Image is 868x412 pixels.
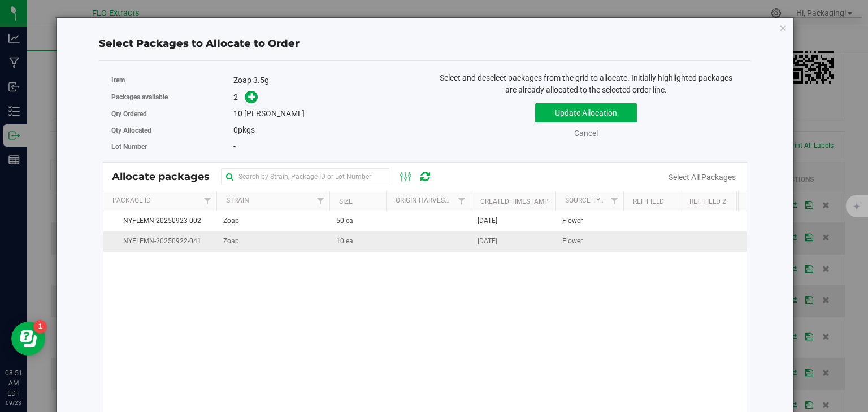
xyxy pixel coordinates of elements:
[233,125,238,134] span: 0
[223,236,239,247] span: Zoap
[226,196,249,204] a: Strain
[233,109,242,118] span: 10
[336,236,353,247] span: 10 ea
[452,191,471,211] a: Filter
[198,191,216,211] a: Filter
[233,142,236,151] span: -
[669,173,736,182] a: Select All Packages
[233,93,238,102] span: 2
[223,216,239,226] span: Zoap
[689,198,726,205] a: Ref Field 2
[112,196,151,204] a: Package Id
[478,236,497,247] span: [DATE]
[562,216,583,226] span: Flower
[311,191,329,211] a: Filter
[336,216,353,226] span: 50 ea
[11,322,45,356] iframe: Resource center
[233,125,255,134] span: pkgs
[233,74,416,86] div: Zoap 3.5g
[99,36,751,51] div: Select Packages to Allocate to Order
[535,103,637,122] button: Update Allocation
[111,75,233,85] label: Item
[111,109,233,119] label: Qty Ordered
[396,196,453,204] a: Origin Harvests
[111,125,233,135] label: Qty Allocated
[480,198,549,205] a: Created Timestamp
[111,92,233,102] label: Packages available
[221,168,390,185] input: Search by Strain, Package ID or Lot Number
[110,216,210,226] span: NYFLEMN-20250923-002
[111,142,233,152] label: Lot Number
[633,198,664,205] a: Ref Field
[110,236,210,247] span: NYFLEMN-20250922-041
[33,320,47,334] iframe: Resource center unread badge
[112,170,221,183] span: Allocate packages
[574,129,598,138] a: Cancel
[562,236,583,247] span: Flower
[440,73,732,94] span: Select and deselect packages from the grid to allocate. Initially highlighted packages are alread...
[339,198,353,205] a: Size
[244,109,305,118] span: [PERSON_NAME]
[565,196,609,204] a: Source Type
[478,216,497,226] span: [DATE]
[605,191,623,211] a: Filter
